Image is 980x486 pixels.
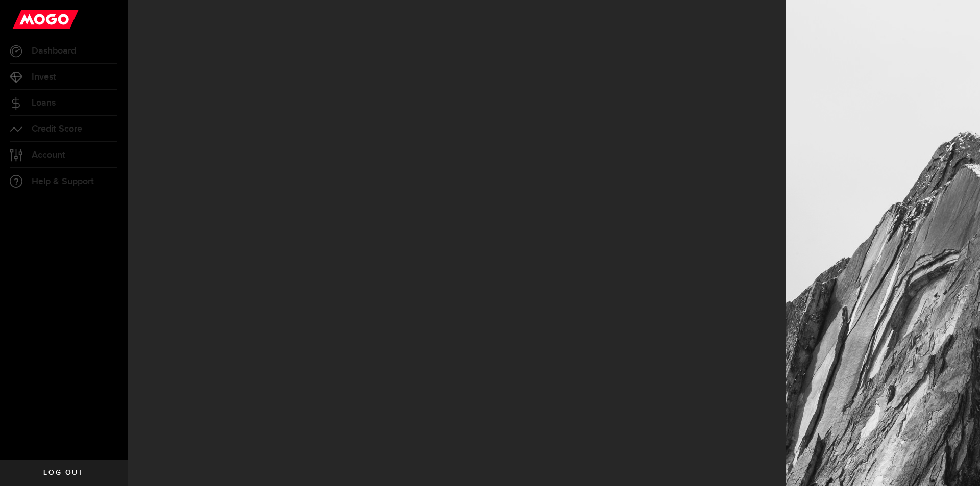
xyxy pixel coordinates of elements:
[32,72,56,82] span: Invest
[32,124,82,134] span: Credit Score
[32,98,56,108] span: Loans
[32,177,94,186] span: Help & Support
[32,150,65,160] span: Account
[32,46,76,56] span: Dashboard
[43,469,84,476] span: Log out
